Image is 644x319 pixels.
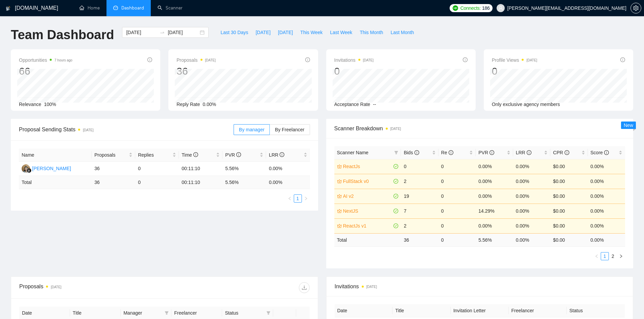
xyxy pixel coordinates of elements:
[334,233,401,246] td: Total
[373,102,376,107] span: --
[356,27,387,38] button: This Month
[337,150,368,155] span: Scanner Name
[19,102,41,107] span: Relevance
[294,195,302,202] a: 1
[404,150,419,155] span: Bids
[343,222,392,230] a: ReactJs v1
[401,174,438,189] td: 2
[401,204,438,218] td: 7
[492,56,537,64] span: Profile Views
[337,164,342,169] span: crown
[179,176,222,189] td: 00:11:10
[593,252,601,260] li: Previous Page
[335,282,625,291] span: Invitations
[588,174,625,189] td: 0.00%
[513,174,550,189] td: 0.00%
[550,218,588,233] td: $0.00
[135,162,179,176] td: 0
[601,252,609,260] li: 1
[334,124,625,133] span: Scanner Breakdown
[11,27,114,43] h1: Team Dashboard
[401,189,438,204] td: 19
[476,174,513,189] td: 0.00%
[390,127,401,131] time: [DATE]
[492,102,560,107] span: Only exclusive agency members
[54,58,72,62] time: 7 hours ago
[393,209,398,213] span: check-circle
[476,189,513,204] td: 0.00%
[19,176,92,189] td: Total
[550,174,588,189] td: $0.00
[393,179,398,184] span: check-circle
[6,3,10,14] img: logo
[516,150,531,155] span: LRR
[478,150,494,155] span: PVR
[19,282,164,293] div: Proposals
[360,29,383,36] span: This Month
[588,189,625,204] td: 0.00%
[79,5,100,11] a: homeHome
[19,149,92,162] th: Name
[334,56,374,64] span: Invitations
[225,152,241,158] span: PVR
[343,192,392,200] a: AI v2
[19,125,234,134] span: Proposal Sending Stats
[476,218,513,233] td: 0.00%
[51,285,61,289] time: [DATE]
[492,65,537,78] div: 0
[92,162,135,176] td: 36
[621,296,637,312] iframe: Intercom live chat
[588,159,625,174] td: 0.00%
[476,233,513,246] td: 5.56 %
[286,194,294,203] li: Previous Page
[217,27,252,38] button: Last 30 Days
[335,304,393,317] th: Date
[299,285,309,290] span: download
[222,176,266,189] td: 5.56 %
[343,163,392,170] a: ReactJs
[299,282,310,293] button: download
[163,308,170,318] span: filter
[160,30,165,35] span: swap-right
[44,102,56,107] span: 100%
[550,189,588,204] td: $0.00
[19,56,72,64] span: Opportunities
[527,150,531,155] span: info-circle
[553,150,569,155] span: CPR
[438,218,476,233] td: 0
[463,57,468,62] span: info-circle
[393,148,400,158] span: filter
[401,233,438,246] td: 36
[266,176,310,189] td: 0.00 %
[630,5,641,11] a: setting
[286,194,294,203] button: left
[334,102,371,107] span: Acceptance Rate
[595,254,599,258] span: left
[513,218,550,233] td: 0.00%
[225,309,263,317] span: Status
[92,176,135,189] td: 36
[601,252,609,260] a: 1
[509,304,567,317] th: Freelancer
[305,57,310,62] span: info-circle
[138,151,171,159] span: Replies
[438,204,476,218] td: 0
[593,252,601,260] button: left
[94,151,127,159] span: Proposals
[269,152,284,158] span: LRR
[113,5,118,10] span: dashboard
[565,150,569,155] span: info-circle
[490,150,494,155] span: info-circle
[588,233,625,246] td: 0.00 %
[609,252,617,260] a: 2
[296,27,326,38] button: This Week
[609,252,617,260] li: 2
[32,165,71,172] div: [PERSON_NAME]
[631,5,641,11] span: setting
[453,5,458,11] img: upwork-logo.png
[147,57,152,62] span: info-circle
[438,159,476,174] td: 0
[266,311,270,315] span: filter
[160,30,165,35] span: to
